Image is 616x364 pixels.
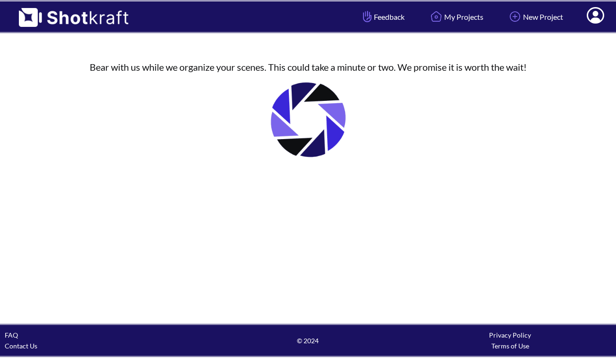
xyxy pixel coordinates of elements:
[421,4,490,29] a: My Projects
[361,11,405,22] span: Feedback
[5,331,18,339] a: FAQ
[261,73,355,167] img: Loading..
[500,4,570,29] a: New Project
[361,8,374,25] img: Hand Icon
[507,8,523,25] img: Add Icon
[428,8,444,25] img: Home Icon
[5,342,37,350] a: Contact Us
[409,340,611,351] div: Terms of Use
[207,335,409,346] span: © 2024
[409,330,611,340] div: Privacy Policy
